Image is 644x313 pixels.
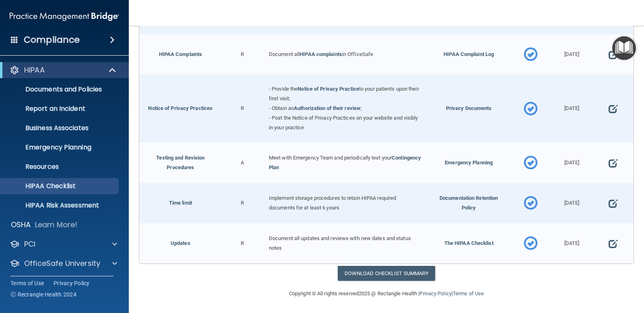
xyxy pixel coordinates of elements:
[5,143,115,151] p: Emergency Planning
[159,51,202,57] a: HIPAA Complaints
[297,86,359,92] a: Notice of Privacy Practice
[361,105,362,111] span: ;
[222,143,263,183] div: A
[10,279,44,287] a: Terms of Use
[222,183,263,223] div: R
[35,220,78,230] p: Learn More!
[299,51,342,57] a: HIPAA complaints
[269,51,299,57] span: Document all
[612,36,636,60] button: Open Resource Center
[446,105,492,111] span: Privacy Documents
[5,105,115,113] p: Report an Incident
[11,220,31,230] p: OSHA
[5,85,115,93] p: Documents and Policies
[10,259,117,268] a: OfficeSafe University
[551,223,592,263] div: [DATE]
[419,290,451,296] a: Privacy Policy
[269,155,421,170] a: Contingency Plan
[440,195,498,211] span: Documentation Retention Policy
[294,105,361,111] a: Authorization of their review
[338,266,436,281] a: Download Checklist Summary
[269,86,297,92] span: - Provide the
[342,51,373,57] span: in OfficeSafe
[551,143,592,183] div: [DATE]
[171,240,190,246] a: Updates
[551,183,592,223] div: [DATE]
[54,279,90,287] a: Privacy Policy
[551,75,592,143] div: [DATE]
[445,160,493,166] span: Emergency Planning
[169,200,192,206] a: Time limit
[5,182,115,190] p: HIPAA Checklist
[10,290,76,298] span: Ⓒ Rectangle Health 2024
[10,8,119,25] img: PMB logo
[239,281,533,307] div: Copyright © All rights reserved 2025 @ Rectangle Health | |
[551,34,592,75] div: [DATE]
[10,239,117,249] a: PCI
[5,201,115,209] p: HIPAA Risk Assessment
[24,65,45,75] p: HIPAA
[10,65,117,75] a: HIPAA
[269,195,396,211] span: Implement storage procedures to retain HIPAA required documents for at least 6 years
[24,34,80,46] h4: Compliance
[222,75,263,143] div: R
[156,155,204,170] a: Testing and Revision Procedures
[5,124,115,132] p: Business Associates
[269,86,419,102] span: to your patients upon their first visit;
[222,34,263,75] div: R
[453,290,484,296] a: Terms of Use
[269,155,392,161] span: Meet with Emergency Team and periodically test your
[148,105,213,111] a: Notice of Privacy Practices
[269,235,411,251] span: Document all updates and reviews with new dates and status notes
[444,51,494,57] span: HIPAA Complaint Log
[269,115,418,131] span: - Post the Notice of Privacy Practices on your website and visibly in your practice
[269,105,294,111] span: - Obtain an
[5,163,115,171] p: Resources
[222,223,263,263] div: R
[24,259,100,268] p: OfficeSafe University
[444,240,493,246] span: The HIPAA Checklist
[24,239,35,249] p: PCI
